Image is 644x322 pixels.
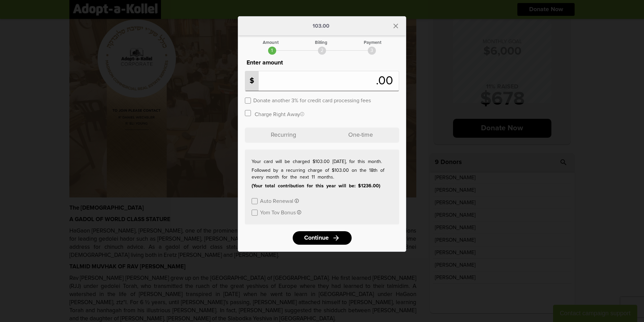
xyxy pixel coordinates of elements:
span: .00 [376,75,396,87]
a: Continuearrow_forward [293,231,352,245]
i: close [392,22,400,30]
button: Yom Tov Bonus [260,209,301,215]
span: Continue [304,235,329,241]
div: Payment [364,41,381,45]
div: 3 [368,47,376,55]
p: 103.00 [313,23,329,29]
div: Amount [263,41,279,45]
p: Your card will be charged $103.00 [DATE], for this month. [252,158,392,165]
div: 1 [268,47,276,55]
div: Billing [315,41,327,45]
label: Yom Tov Bonus [260,209,296,215]
p: (Your total contribution for this year will be: $1236.00) [252,183,392,189]
i: arrow_forward [332,234,340,242]
p: Followed by a recurring charge of $103.00 on the 18th of every month for the next 11 months. [252,167,392,181]
label: Auto Renewal [260,197,293,204]
label: Charge Right Away [255,111,304,117]
p: Recurring [245,128,322,143]
p: $ [245,71,259,91]
button: Auto Renewal [260,197,299,204]
p: One-time [322,128,399,143]
label: Donate another 3% for credit card processing fees [253,97,371,103]
p: Enter amount [245,58,399,68]
div: 2 [318,47,326,55]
